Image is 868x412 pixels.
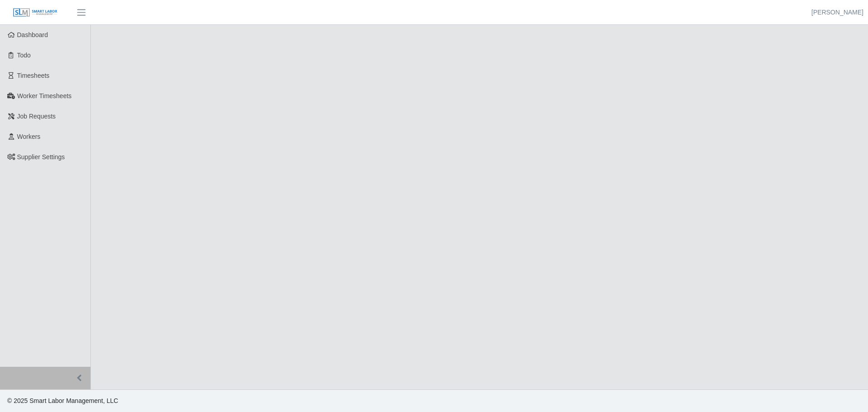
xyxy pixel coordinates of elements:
[17,92,71,99] span: Worker Timesheets
[17,31,48,38] span: Dashboard
[811,8,863,17] a: [PERSON_NAME]
[17,52,31,59] span: Todo
[17,113,56,120] span: Job Requests
[7,397,118,404] span: © 2025 Smart Labor Management, LLC
[17,153,65,161] span: Supplier Settings
[13,8,58,18] img: SLM Logo
[17,133,41,140] span: Workers
[17,72,50,79] span: Timesheets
